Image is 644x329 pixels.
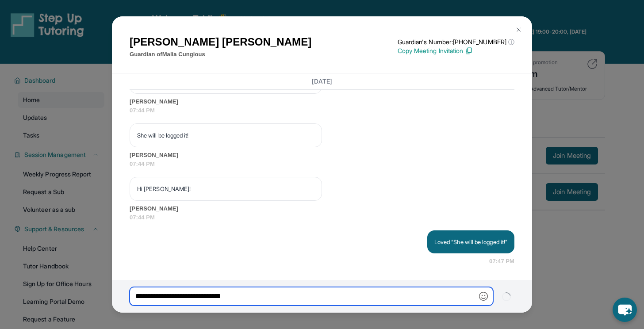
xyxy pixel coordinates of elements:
p: Loved “She will be logged it!” [434,237,507,246]
span: 07:44 PM [130,160,514,168]
img: Close Icon [515,26,522,33]
img: Emoji [479,292,488,301]
span: 07:47 PM [489,257,514,266]
span: [PERSON_NAME] [130,151,514,160]
h1: [PERSON_NAME] [PERSON_NAME] [130,34,311,50]
p: Guardian of Malia Cungious [130,50,311,59]
button: chat-button [613,298,637,322]
img: Copy Icon [465,47,473,55]
p: Hi [PERSON_NAME]! [137,184,314,193]
p: Copy Meeting Invitation [398,46,514,55]
span: ⓘ [508,38,514,46]
span: 07:44 PM [130,213,514,222]
span: [PERSON_NAME] [130,204,514,213]
span: 07:44 PM [130,106,514,115]
p: She will be logged it! [137,131,314,140]
span: [PERSON_NAME] [130,97,514,106]
h3: [DATE] [130,77,514,86]
p: Guardian's Number: [PHONE_NUMBER] [398,38,514,46]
